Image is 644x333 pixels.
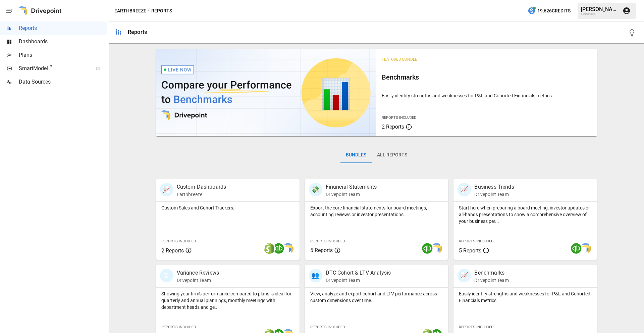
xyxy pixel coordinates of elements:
span: Dashboards [19,38,107,46]
img: smart model [431,243,442,254]
img: video thumbnail [156,49,377,136]
p: Benchmarks [474,269,508,277]
p: DTC Cohort & LTV Analysis [326,269,391,277]
p: Drivepoint Team [474,277,508,284]
p: Drivepoint Team [474,191,514,198]
span: Reports Included [161,239,196,243]
div: Earthbreeze [581,12,619,15]
p: Financial Statements [326,183,377,191]
button: All Reports [372,147,413,163]
div: 📈 [160,183,173,196]
span: Plans [19,51,107,59]
span: SmartModel [19,64,89,73]
span: 19,626 Credits [537,7,571,15]
div: 🗓 [160,269,173,282]
p: Drivepoint Team [326,191,377,198]
div: Reports [128,29,147,35]
button: 19,626Credits [525,5,573,17]
span: Reports [19,24,107,32]
h6: Benchmarks [382,72,592,83]
span: Reports Included [310,325,345,329]
p: Showing your firm's performance compared to plans is ideal for quarterly and annual plannings, mo... [161,290,294,311]
img: quickbooks [422,243,433,254]
span: Data Sources [19,78,107,86]
img: smart model [580,243,591,254]
p: Easily identify strengths and weaknesses for P&L and Cohorted Financials metrics. [459,290,592,304]
p: Custom Dashboards [177,183,226,191]
img: shopify [264,243,275,254]
p: Drivepoint Team [177,277,219,284]
span: 5 Reports [459,247,481,254]
div: 📈 [458,183,471,196]
span: Featured Bundle [382,57,417,62]
p: Business Trends [474,183,514,191]
span: Reports Included [310,239,345,243]
span: 5 Reports [310,247,333,253]
p: Custom Sales and Cohort Trackers. [161,204,294,211]
img: quickbooks [273,243,284,254]
span: 2 Reports [161,247,184,254]
span: Reports Included [161,325,196,329]
p: Earthbreeze [177,191,226,198]
p: View, analyze and export cohort and LTV performance across custom dimensions over time. [310,290,443,304]
p: Export the core financial statements for board meetings, accounting reviews or investor presentat... [310,204,443,218]
button: Earthbreeze [114,7,146,15]
div: 📈 [458,269,471,282]
button: Bundles [340,147,372,163]
p: Easily identify strengths and weaknesses for P&L and Cohorted Financials metrics. [382,92,592,99]
p: Drivepoint Team [326,277,391,284]
div: 👥 [309,269,322,282]
div: 💸 [309,183,322,196]
div: / [148,7,150,15]
p: Variance Reviews [177,269,219,277]
span: 2 Reports [382,124,404,130]
span: Reports Included [459,239,493,243]
img: smart model [283,243,293,254]
span: Reports Included [382,115,416,120]
img: quickbooks [571,243,582,254]
p: Start here when preparing a board meeting, investor updates or all-hands presentations to show a ... [459,204,592,225]
div: [PERSON_NAME] [581,6,619,12]
span: ™ [48,63,53,72]
span: Reports Included [459,325,493,329]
